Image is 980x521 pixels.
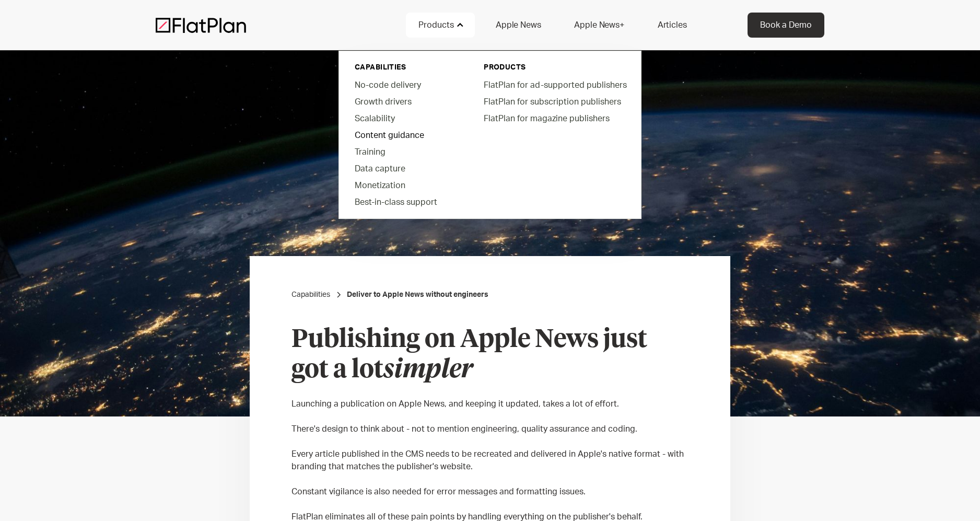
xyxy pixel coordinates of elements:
[291,290,330,300] a: Capabilities
[291,485,689,498] p: Constant vigilance is also needed for error messages and formatting issues.
[406,13,475,38] div: Products
[355,62,457,73] div: capabilities
[346,76,465,93] a: No-code delivery
[291,498,689,511] p: ‍
[339,47,641,219] nav: Products
[346,177,465,193] a: Monetization
[291,448,689,473] p: Every article published in the CMS needs to be recreated and delivered in Apple's native format -...
[346,110,465,126] a: Scalability
[346,160,465,177] a: Data capture
[291,398,689,410] p: Launching a publication on Apple News, and keeping it updated, takes a lot of effort.
[475,93,634,110] a: FlatPlan for subscription publishers
[475,110,634,126] a: FlatPlan for magazine publishers
[291,435,689,448] p: ‍
[418,19,454,31] div: Products
[291,473,689,485] p: ‍
[291,423,689,435] p: There's design to think about - not to mention engineering, quality assurance and coding.
[484,62,625,73] div: PRODUCTS
[383,357,473,383] em: simpler
[760,19,812,31] div: Book a Demo
[347,290,488,300] a: Deliver to Apple News without engineers
[475,76,634,93] a: FlatPlan for ad-supported publishers
[645,13,699,38] a: Articles
[346,126,465,143] a: Content guidance
[346,193,465,210] a: Best-in-class support
[291,385,689,398] p: ‍
[748,13,824,38] a: Book a Demo
[346,93,465,110] a: Growth drivers
[291,410,689,423] p: ‍
[483,13,553,38] a: Apple News
[346,143,465,160] a: Training
[291,325,689,385] h2: Publishing on Apple News just got a lot
[562,13,636,38] a: Apple News+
